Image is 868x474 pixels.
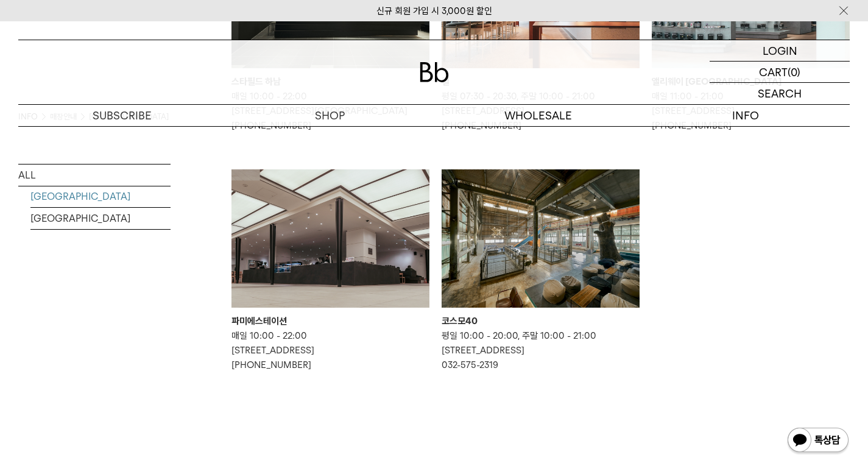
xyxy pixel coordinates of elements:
[763,40,797,61] p: LOGIN
[231,169,429,308] img: 파미에스테이션
[710,40,850,62] a: LOGIN
[442,314,640,328] div: 코스모40
[30,208,171,229] a: [GEOGRAPHIC_DATA]
[30,186,171,207] a: [GEOGRAPHIC_DATA]
[18,105,226,126] a: SUBSCRIBE
[710,62,850,83] a: CART (0)
[788,62,800,82] p: (0)
[376,5,492,16] a: 신규 회원 가입 시 3,000원 할인
[758,83,802,104] p: SEARCH
[642,105,850,126] p: INFO
[231,314,429,328] div: 파미에스테이션
[231,328,429,372] p: 매일 10:00 - 22:00 [STREET_ADDRESS] [PHONE_NUMBER]
[786,426,850,456] img: 카카오톡 채널 1:1 채팅 버튼
[442,169,640,308] img: 코스모40
[226,105,434,126] a: SHOP
[18,164,171,186] a: ALL
[420,62,449,82] img: 로고
[442,169,640,373] a: 코스모40 코스모40 평일 10:00 - 20:00, 주말 10:00 - 21:00[STREET_ADDRESS]032-575-2319
[434,105,642,126] p: WHOLESALE
[442,328,640,372] p: 평일 10:00 - 20:00, 주말 10:00 - 21:00 [STREET_ADDRESS] 032-575-2319
[759,62,788,82] p: CART
[231,169,429,373] a: 파미에스테이션 파미에스테이션 매일 10:00 - 22:00[STREET_ADDRESS][PHONE_NUMBER]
